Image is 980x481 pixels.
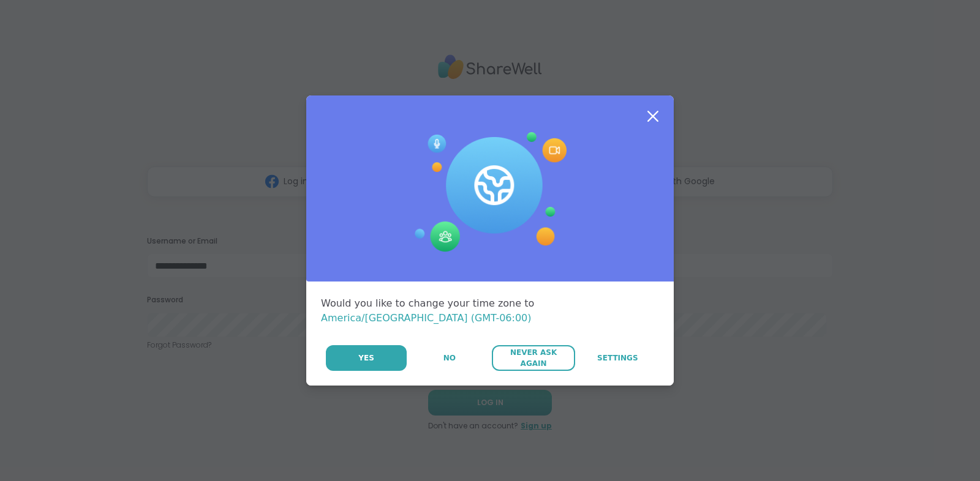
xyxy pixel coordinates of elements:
[321,312,532,324] span: America/[GEOGRAPHIC_DATA] (GMT-06:00)
[408,345,491,371] button: No
[358,352,374,364] span: Yes
[576,345,659,371] a: Settings
[321,296,659,326] div: Would you like to change your time zone to
[597,352,638,364] span: Settings
[443,352,456,364] span: No
[326,345,407,371] button: Yes
[413,132,567,252] img: Session Experience
[492,345,575,371] button: Never Ask Again
[498,347,568,369] span: Never Ask Again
